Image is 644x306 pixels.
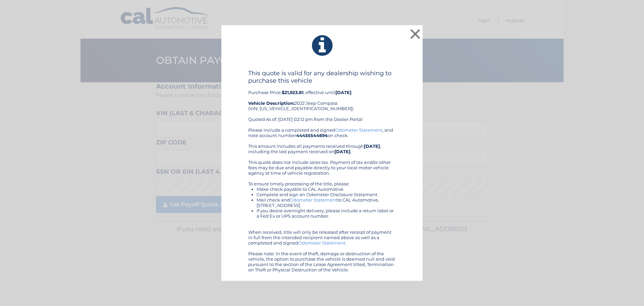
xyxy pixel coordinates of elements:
li: Make check payable to CAL Automotive [257,186,396,192]
div: Purchase Price: , effective until 2022 Jeep Compass (VIN: [US_VEHICLE_IDENTIFICATION_NUMBER]) Quo... [248,70,396,127]
div: Please include a completed and signed , and note account number on check. This amount includes al... [248,127,396,272]
li: Complete and sign an Odometer Disclosure Statement [257,192,396,197]
a: Odometer Statement [335,127,382,133]
b: [DATE] [334,149,351,154]
button: × [409,27,422,41]
b: 44455544694 [296,133,328,138]
a: Odometer Statement [290,197,337,203]
li: If you desire overnight delivery, please include a return label or a Fed Ex or UPS account number. [257,208,396,219]
li: Mail check and to CAL Automotive, [STREET_ADDRESS] [257,197,396,208]
strong: Vehicle Description: [248,100,294,106]
b: [DATE] [364,143,380,149]
h4: This quote is valid for any dealership wishing to purchase this vehicle [248,70,396,84]
a: Odometer Statement [298,240,345,246]
b: $21,923.81 [282,90,304,95]
b: [DATE] [335,90,352,95]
